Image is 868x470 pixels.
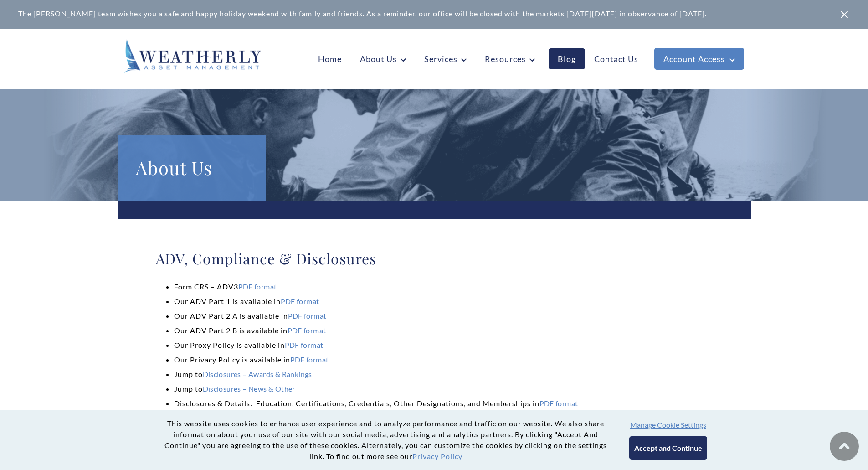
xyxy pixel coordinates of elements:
[136,153,247,182] h1: About Us
[288,311,327,320] a: PDF format
[476,48,544,69] a: Resources
[285,341,324,349] a: PDF format
[174,352,713,367] li: Our Privacy Policy is available in
[203,384,295,393] a: Disclosures – News & Other
[124,39,261,73] img: Weatherly
[161,418,611,462] p: This website uses cookies to enhance user experience and to analyze performance and traffic on ou...
[309,48,351,69] a: Home
[174,294,713,309] li: Our ADV Part 1 is available in
[288,326,326,335] a: PDF format
[281,297,319,305] a: PDF format
[549,48,585,69] a: Blog
[174,323,713,338] li: Our ADV Part 2 B is available in
[174,309,713,323] li: ​Our ADV Part 2 A is available in
[203,370,312,378] a: Disclosures – Awards & Rankings
[415,48,476,69] a: Services
[585,48,647,69] a: Contact Us
[174,279,713,294] li: Form CRS – ADV3
[539,399,578,408] a: PDF format
[290,355,329,364] a: PDF format
[156,249,713,268] h2: ADV, Compliance & Disclosures
[18,9,839,20] div: The [PERSON_NAME] team wishes you a safe and happy holiday weekend with family and friends. As a ...
[654,48,744,70] a: Account Access
[174,338,713,352] li: Our Proxy Policy is available in
[174,396,713,411] li: Disclosures & Details: Education, Certifications, Credentials, Other Designations, and Membership...
[238,282,277,291] a: PDF format
[412,452,462,460] a: Privacy Policy
[629,436,707,460] button: Accept and Continue
[630,420,706,429] button: Manage Cookie Settings
[351,48,415,69] a: About Us
[174,367,713,382] li: Jump to
[174,382,713,396] li: Jump to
